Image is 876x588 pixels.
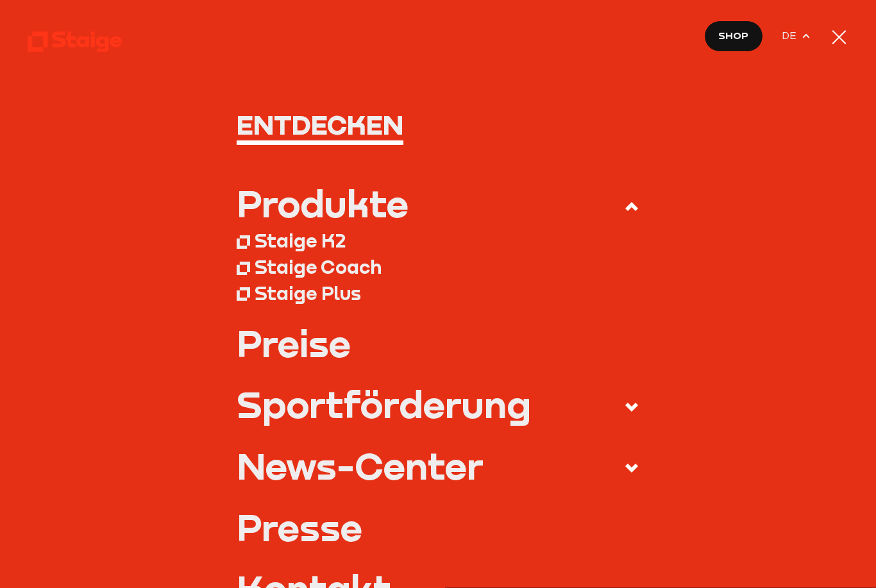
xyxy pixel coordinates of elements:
span: DE [782,28,801,44]
div: Produkte [237,185,409,222]
span: Shop [718,28,748,44]
div: Staige K2 [255,229,346,252]
a: Presse [237,508,640,546]
div: Sportförderung [237,385,531,423]
a: Preise [237,324,640,362]
div: News-Center [237,447,484,484]
div: Staige Coach [255,255,382,278]
div: Staige Plus [255,281,361,305]
a: Staige Plus [237,280,640,306]
a: Staige Coach [237,254,640,280]
a: Shop [704,21,763,52]
a: Staige K2 [237,228,640,254]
